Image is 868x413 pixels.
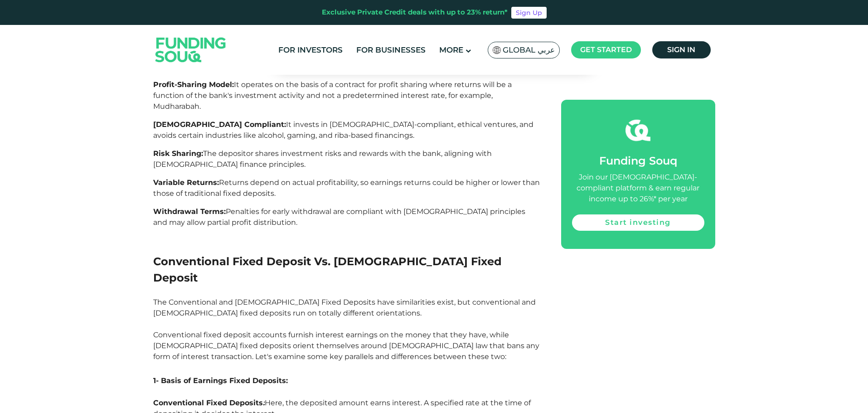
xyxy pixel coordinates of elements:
span: The depositor shares investment risks and rewards with the bank, aligning with [DEMOGRAPHIC_DATA]... [153,149,492,169]
a: Start investing [572,214,704,231]
a: For Businesses [354,43,428,58]
span: It invests in [DEMOGRAPHIC_DATA]-compliant, ethical ventures, and avoids certain industries like ... [153,120,533,140]
span: The Conventional and [DEMOGRAPHIC_DATA] Fixed Deposits have similarities exist, but conventional ... [153,298,539,361]
div: Join our [DEMOGRAPHIC_DATA]-compliant platform & earn regular income up to 26%* per year [572,172,704,204]
img: fsicon [626,118,650,143]
span: Variable Returns: [153,178,219,187]
span: Withdrawal Terms: [153,207,226,216]
div: Exclusive Private Credit deals with up to 23% return* [322,7,508,18]
span: Get started [580,45,632,54]
span: Funding Souq [599,154,677,167]
span: Returns depend on actual profitability, so earnings returns could be higher or lower than those o... [153,178,540,198]
span: Global عربي [503,45,555,55]
span: Profit-Sharing Model: [153,80,234,89]
span: [DEMOGRAPHIC_DATA] Compliant: [153,120,286,129]
span: 1- Basis of Earnings Fixed Deposits: [153,376,288,385]
span: Conventional Fixed Deposits [153,398,263,407]
span: It operates on the basis of a contract for profit sharing where returns will be a function of the... [153,80,512,111]
span: More [439,45,463,54]
a: Sign Up [511,7,547,19]
a: For Investors [276,43,345,58]
span: Conventional Fixed Deposit Vs. [DEMOGRAPHIC_DATA] Fixed Deposit [153,255,502,284]
span: : [263,398,265,407]
a: Sign in [652,41,711,58]
img: SA Flag [493,46,501,54]
span: Risk Sharing: [153,149,203,158]
span: Penalties for early withdrawal are compliant with [DEMOGRAPHIC_DATA] principles and may allow par... [153,207,525,227]
span: Sign in [667,45,695,54]
img: Logo [146,27,235,73]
